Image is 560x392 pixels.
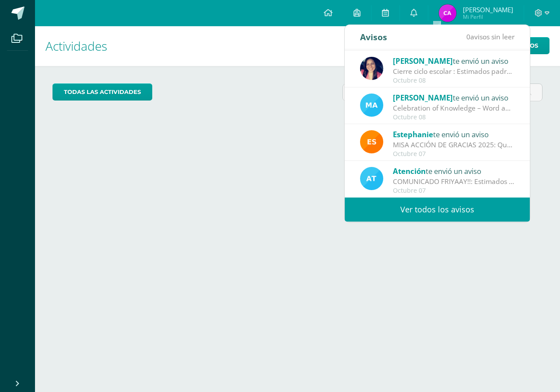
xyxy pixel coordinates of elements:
[45,26,549,66] h1: Actividades
[52,83,152,101] a: todas las Actividades
[393,140,514,150] div: MISA ACCIÓN DE GRACIAS 2025: Queridas Familias BSJ, un gusto saludarles. Mañana tendremos una San...
[463,13,513,21] span: Mi Perfil
[393,93,453,103] span: [PERSON_NAME]
[466,32,470,42] span: 0
[393,177,514,187] div: COMUNICADO FRIYAAY!!: Estimados padres de familia. Reciban un cordial saludo. Por este medio les ...
[393,56,453,66] span: [PERSON_NAME]
[463,5,513,14] span: [PERSON_NAME]
[393,66,514,76] div: Cierre ciclo escolar : Estimados padres de familia, compartirmos información importante sobre nue...
[343,84,542,101] input: Busca una actividad próxima aquí...
[360,25,387,49] div: Avisos
[393,187,514,194] div: Octubre 07
[360,167,383,190] img: 9fc725f787f6a993fc92a288b7a8b70c.png
[393,128,514,140] div: te envió un aviso
[360,57,383,80] img: 7118ac30b0313437625b59fc2ffd5a9e.png
[393,166,426,176] span: Atención
[393,129,433,139] span: Estephanie
[439,4,456,22] img: 386326765ab7d4a173a90e2fe536d655.png
[466,32,514,42] span: avisos sin leer
[393,114,514,121] div: Octubre 08
[393,150,514,158] div: Octubre 07
[393,77,514,84] div: Octubre 08
[393,165,514,177] div: te envió un aviso
[393,92,514,103] div: te envió un aviso
[360,130,383,153] img: 4ba0fbdb24318f1bbd103ebd070f4524.png
[345,198,530,222] a: Ver todos los avisos
[393,103,514,113] div: Celebration of Knowledge – Word and Sentence Study: Dear Families and Students, We’re excited to ...
[360,94,383,117] img: 51297686cd001f20f1b4136f7b1f914a.png
[393,55,514,66] div: te envió un aviso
